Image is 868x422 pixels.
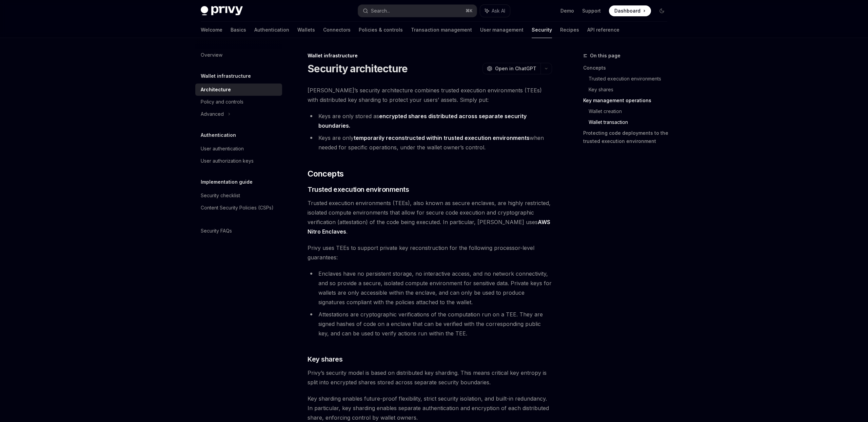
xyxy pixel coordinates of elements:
[359,22,403,38] a: Policies & controls
[308,86,552,105] span: [PERSON_NAME]’s security architecture combines trusted execution environments (TEEs) with distrib...
[323,22,351,38] a: Connectors
[308,310,552,338] li: Attestations are cryptographic verifications of the computation run on a TEE. They are signed has...
[195,49,282,61] a: Overview
[308,62,408,75] h1: Security architecture
[308,52,552,59] div: Wallet infrastructure
[308,243,552,262] span: Privy uses TEEs to support private key reconstruction for the following processor-level guarantees:
[201,178,253,186] h5: Implementation guide
[195,155,282,167] a: User authorization keys
[614,7,640,14] span: Dashboard
[308,368,552,387] span: Privy’s security model is based on distributed key sharding. This means critical key entropy is s...
[411,22,472,38] a: Transaction management
[308,354,342,364] span: Key shares
[560,22,579,38] a: Recipes
[195,96,282,108] a: Policy and controls
[560,7,574,14] a: Demo
[354,134,530,141] strong: temporarily reconstructed within trusted execution environments
[201,204,274,212] div: Content Security Policies (CSPs)
[201,145,244,153] div: User authentication
[195,225,282,237] a: Security FAQs
[308,185,409,194] span: Trusted execution environments
[308,269,552,307] li: Enclaves have no persistent storage, no interactive access, and no network connectivity, and so p...
[656,5,667,16] button: Toggle dark mode
[495,65,536,72] span: Open in ChatGPT
[589,106,673,117] a: Wallet creation
[308,168,343,179] span: Concepts
[583,62,673,73] a: Concepts
[201,191,240,200] div: Security checklist
[609,5,651,16] a: Dashboard
[589,117,673,128] a: Wallet transaction
[195,143,282,155] a: User authentication
[532,22,552,38] a: Security
[201,157,254,165] div: User authorization keys
[297,22,315,38] a: Wallets
[308,111,552,130] li: Keys are only stored as
[195,202,282,214] a: Content Security Policies (CSPs)
[201,110,224,118] div: Advanced
[589,73,673,84] a: Trusted execution environments
[231,22,246,38] a: Basics
[480,5,510,17] button: Ask AI
[195,84,282,96] a: Architecture
[589,84,673,95] a: Key shares
[482,63,540,74] button: Open in ChatGPT
[590,52,620,60] span: On this page
[466,8,473,14] span: ⌘ K
[480,22,524,38] a: User management
[308,198,552,236] span: Trusted execution environments (TEEs), also known as secure enclaves, are highly restricted, isol...
[358,5,477,17] button: Search...⌘K
[308,133,552,152] li: Keys are only when needed for specific operations, under the wallet owner’s control.
[201,51,222,59] div: Overview
[492,7,505,14] span: Ask AI
[582,7,601,14] a: Support
[201,6,243,16] img: dark logo
[583,95,673,106] a: Key management operations
[583,128,673,147] a: Protecting code deployments to the trusted execution environment
[587,22,619,38] a: API reference
[201,131,236,139] h5: Authentication
[201,98,243,106] div: Policy and controls
[201,22,222,38] a: Welcome
[318,113,527,129] strong: encrypted shares distributed across separate security boundaries.
[254,22,289,38] a: Authentication
[371,7,390,15] div: Search...
[201,227,232,235] div: Security FAQs
[201,86,231,94] div: Architecture
[201,72,251,80] h5: Wallet infrastructure
[195,189,282,202] a: Security checklist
